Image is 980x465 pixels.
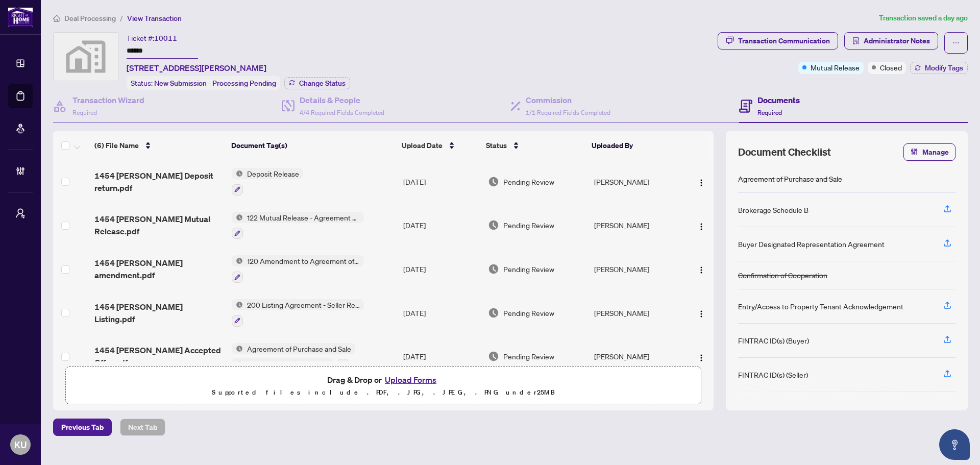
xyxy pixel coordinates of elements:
[503,263,554,275] span: Pending Review
[154,79,276,88] span: New Submission - Processing Pending
[488,351,499,362] img: Document Status
[399,160,484,204] td: [DATE]
[738,204,808,215] div: Brokerage Schedule B
[693,261,709,277] button: Logo
[903,143,955,161] button: Manage
[232,343,355,371] button: Status IconAgreement of Purchase and SaleStatus IconConfirmation of Cooperation
[693,217,709,233] button: Logo
[880,62,902,73] span: Closed
[486,140,507,151] span: Status
[232,255,364,283] button: Status Icon120 Amendment to Agreement of Purchase and Sale
[54,33,118,81] img: svg%3e
[939,429,970,460] button: Open asap
[243,358,333,370] span: Confirmation of Cooperation
[227,131,398,160] th: Document Tag(s)
[503,219,554,231] span: Pending Review
[154,34,177,43] span: 10011
[94,213,224,237] span: 1454 [PERSON_NAME] Mutual Release.pdf
[15,208,26,218] span: user-switch
[738,270,827,281] div: Confirmation of Cooperation
[693,174,709,190] button: Logo
[300,94,384,106] h4: Details & People
[503,351,554,362] span: Pending Review
[232,343,243,354] img: Status Icon
[94,169,224,194] span: 1454 [PERSON_NAME] Deposit return.pdf
[127,62,266,74] span: [STREET_ADDRESS][PERSON_NAME]
[398,131,482,160] th: Upload Date
[53,15,60,22] span: home
[697,354,705,362] img: Logo
[299,80,346,87] span: Change Status
[503,176,554,187] span: Pending Review
[72,94,144,106] h4: Transaction Wizard
[757,109,782,116] span: Required
[482,131,587,160] th: Status
[64,14,116,23] span: Deal Processing
[243,255,364,266] span: 120 Amendment to Agreement of Purchase and Sale
[925,64,963,71] span: Modify Tags
[127,14,182,23] span: View Transaction
[72,386,695,399] p: Supported files include .PDF, .JPG, .JPEG, .PNG under 25 MB
[243,299,364,310] span: 200 Listing Agreement - Seller Representation Agreement Authority to Offer for Sale
[232,212,364,239] button: Status Icon122 Mutual Release - Agreement of Purchase and Sale
[718,32,838,50] button: Transaction Communication
[232,168,303,195] button: Status IconDeposit Release
[72,109,97,116] span: Required
[94,257,224,281] span: 1454 [PERSON_NAME] amendment.pdf
[757,94,800,106] h4: Documents
[852,37,860,44] span: solution
[90,131,227,160] th: (6) File Name
[590,247,683,291] td: [PERSON_NAME]
[53,419,112,436] button: Previous Tab
[697,310,705,318] img: Logo
[590,335,683,379] td: [PERSON_NAME]
[488,219,499,231] img: Document Status
[232,299,243,310] img: Status Icon
[864,33,930,49] span: Administrator Notes
[738,145,831,159] span: Document Checklist
[738,301,903,312] div: Entry/Access to Property Tenant Acknowledgement
[127,76,280,90] div: Status:
[300,109,384,116] span: 4/4 Required Fields Completed
[697,266,705,274] img: Logo
[232,299,364,327] button: Status Icon200 Listing Agreement - Seller Representation Agreement Authority to Offer for Sale
[284,77,350,89] button: Change Status
[402,140,443,151] span: Upload Date
[14,437,27,452] span: KU
[243,168,303,179] span: Deposit Release
[697,179,705,187] img: Logo
[94,344,224,369] span: 1454 [PERSON_NAME] Accepted Offer.pdf
[399,247,484,291] td: [DATE]
[590,291,683,335] td: [PERSON_NAME]
[488,307,499,319] img: Document Status
[879,12,968,24] article: Transaction saved a day ago
[61,419,104,435] span: Previous Tab
[738,369,808,380] div: FINTRAC ID(s) (Seller)
[526,94,610,106] h4: Commission
[488,263,499,275] img: Document Status
[8,8,33,27] img: logo
[232,358,243,370] img: Status Icon
[382,373,439,386] button: Upload Forms
[738,173,842,184] div: Agreement of Purchase and Sale
[922,144,949,160] span: Manage
[120,12,123,24] li: /
[399,204,484,248] td: [DATE]
[94,301,224,325] span: 1454 [PERSON_NAME] Listing.pdf
[399,291,484,335] td: [DATE]
[399,335,484,379] td: [DATE]
[590,160,683,204] td: [PERSON_NAME]
[488,176,499,187] img: Document Status
[327,373,439,386] span: Drag & Drop or
[590,204,683,248] td: [PERSON_NAME]
[243,343,355,354] span: Agreement of Purchase and Sale
[738,33,830,49] div: Transaction Communication
[243,212,364,223] span: 122 Mutual Release - Agreement of Purchase and Sale
[844,32,938,50] button: Administrator Notes
[697,223,705,231] img: Logo
[503,307,554,319] span: Pending Review
[811,62,860,73] span: Mutual Release
[127,32,177,44] div: Ticket #:
[910,62,968,74] button: Modify Tags
[693,305,709,321] button: Logo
